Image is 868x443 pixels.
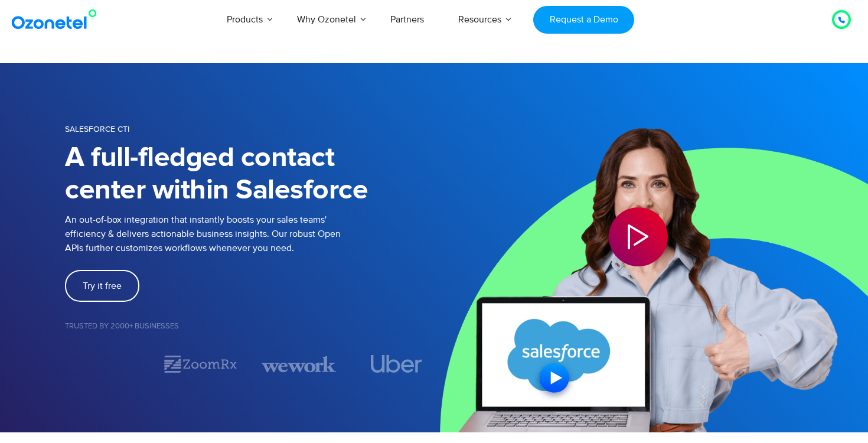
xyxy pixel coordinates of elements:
div: Play Video [609,207,668,266]
img: zoomrx [163,354,237,374]
a: Request a Demo [533,6,634,34]
span: Try it free [83,281,122,291]
span: SALESFORCE CTI [65,124,129,134]
img: wework [262,354,336,374]
h1: A full-fledged contact center within Salesforce [65,142,434,207]
div: 1 / 7 [65,357,139,371]
a: Try it free [65,270,139,302]
div: 2 / 7 [163,354,237,374]
div: 3 / 7 [262,354,336,374]
img: uber [371,355,422,373]
div: 4 / 7 [360,355,434,373]
h5: Trusted by 2000+ Businesses [65,323,434,330]
p: An out-of-box integration that instantly boosts your sales teams' efficiency & delivers actionabl... [65,213,434,255]
div: Image Carousel [65,354,434,374]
